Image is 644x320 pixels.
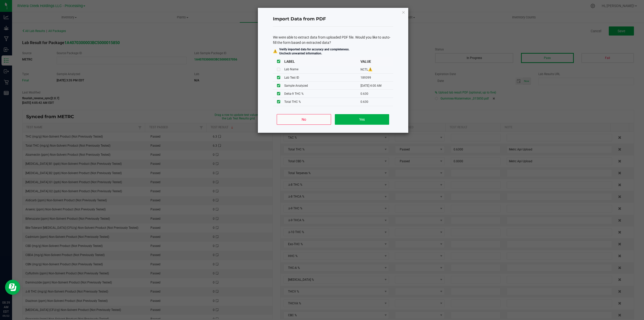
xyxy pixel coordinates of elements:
[335,114,389,125] button: Yes
[360,66,393,74] td: NCTL
[273,16,393,22] h4: Import Data from PDF
[277,92,280,95] input: undefined
[284,100,301,104] span: Total THC %
[360,74,393,82] td: 189399
[277,68,280,71] input: Unknown lab
[360,82,393,90] td: [DATE] 4:00 AM
[279,47,349,55] p: Verify imported data for accuracy and completeness. Uncheck unwanted information.
[360,57,393,66] th: VALUE
[368,67,372,71] span: Unknown Lab
[284,82,360,90] td: Sample Analyzed
[402,9,405,15] button: Close
[284,92,304,95] span: Delta-9 THC %
[5,280,20,295] iframe: Resource center
[277,84,280,87] input: undefined
[277,76,280,79] input: undefined
[360,90,393,98] td: 0.630
[277,114,331,125] button: No
[360,98,393,106] td: 0.630
[284,74,360,82] td: Lab Test ID
[273,35,393,45] div: We were able to extract data from uploaded PDF file. Would you like to auto-fill the form based o...
[273,49,277,54] div: ⚠️
[277,100,280,103] input: undefined
[284,66,360,74] td: Lab Name
[284,57,360,66] th: LABEL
